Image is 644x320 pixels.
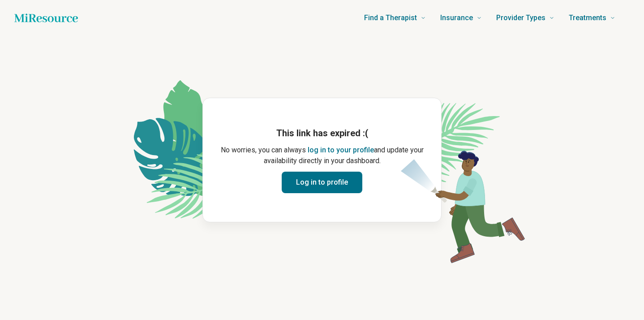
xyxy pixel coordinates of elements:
[217,127,427,139] h1: This link has expired :(
[282,172,362,193] button: Log in to profile
[308,145,374,156] button: log in to your profile
[14,9,78,27] a: Home page
[496,12,545,24] span: Provider Types
[364,12,417,24] span: Find a Therapist
[569,12,606,24] span: Treatments
[217,145,427,166] p: No worries, you can always and update your availability directly in your dashboard.
[440,12,473,24] span: Insurance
